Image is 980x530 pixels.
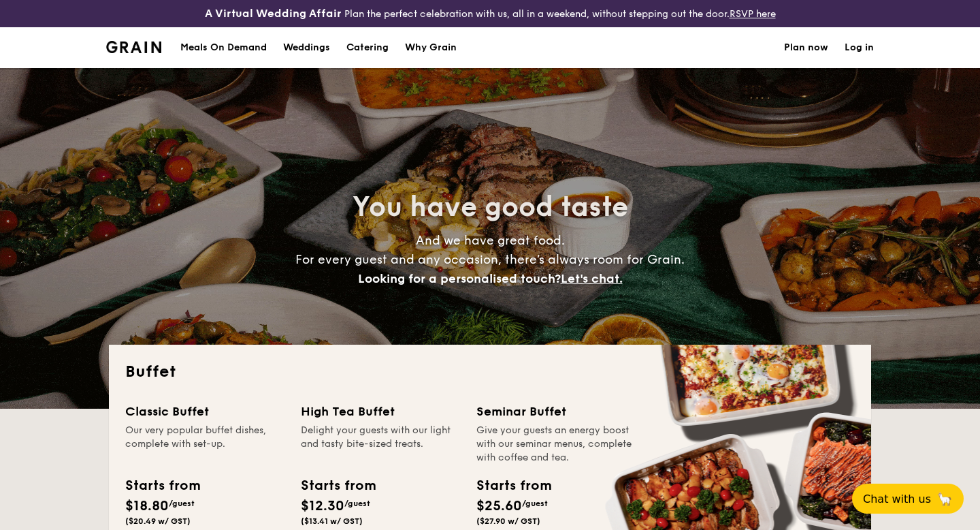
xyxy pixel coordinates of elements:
a: Meals On Demand [172,27,275,68]
h1: Catering [346,27,389,68]
span: 🦙 [936,491,953,507]
div: Meals On Demand [180,27,267,68]
div: Seminar Buffet [476,402,636,421]
span: Looking for a personalised touch? [358,271,561,286]
span: Let's chat. [561,271,623,286]
a: Log in [845,27,874,68]
div: Classic Buffet [125,402,284,421]
div: Weddings [283,27,330,68]
a: Catering [338,27,397,68]
div: Delight your guests with our light and tasty bite-sized treats. [301,424,460,465]
a: RSVP here [730,8,776,20]
div: Starts from [476,476,551,496]
h4: A Virtual Wedding Affair [205,5,342,22]
span: And we have great food. For every guest and any occasion, there’s always room for Grain. [295,233,685,286]
div: Plan the perfect celebration with us, all in a weekend, without stepping out the door. [163,5,817,22]
a: Logotype [106,41,161,53]
a: Plan now [784,27,828,68]
span: ($20.49 w/ GST) [125,516,191,526]
span: $18.80 [125,498,169,514]
div: Starts from [125,476,199,496]
span: /guest [169,499,195,508]
span: You have good taste [353,191,628,223]
h2: Buffet [125,361,855,383]
a: Why Grain [397,27,465,68]
div: Why Grain [405,27,457,68]
span: /guest [344,499,370,508]
div: Starts from [301,476,375,496]
span: $25.60 [476,498,522,514]
a: Weddings [275,27,338,68]
div: Our very popular buffet dishes, complete with set-up. [125,424,284,465]
div: Give your guests an energy boost with our seminar menus, complete with coffee and tea. [476,424,636,465]
button: Chat with us🦙 [852,484,964,514]
img: Grain [106,41,161,53]
span: Chat with us [863,493,931,505]
span: $12.30 [301,498,344,514]
span: ($13.41 w/ GST) [301,516,363,526]
span: /guest [522,499,548,508]
div: High Tea Buffet [301,402,460,421]
span: ($27.90 w/ GST) [476,516,540,526]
